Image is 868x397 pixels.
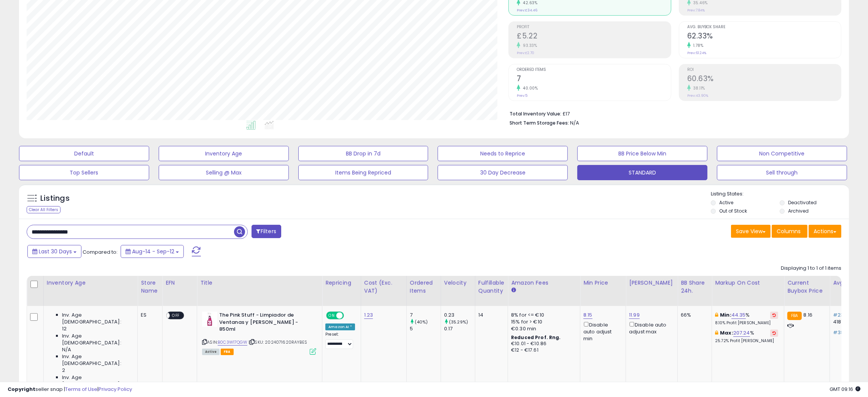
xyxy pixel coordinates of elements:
div: Disable auto adjust max [629,320,672,335]
div: EFN [166,279,194,287]
span: #38 [833,329,844,336]
small: 1.78% [691,43,704,48]
div: Velocity [444,279,472,287]
a: Terms of Use [65,386,97,393]
button: Default [19,146,149,161]
span: Compared to: [83,248,118,256]
b: Short Term Storage Fees: [510,120,569,126]
button: STANDARD [577,165,707,180]
span: All listings currently available for purchase on Amazon [202,349,220,355]
span: | SKU: 2024071620RAYBES [248,339,307,345]
div: % [715,312,778,326]
span: FBA [221,349,234,355]
label: Archived [788,208,809,214]
a: 44.35 [731,311,746,319]
small: 38.11% [691,85,705,91]
div: 66% [681,312,706,319]
h2: 62.33% [687,32,841,42]
span: Last 30 Days [39,248,72,255]
div: Ordered Items [410,279,438,295]
button: Actions [809,225,841,238]
div: Clear All Filters [27,206,61,213]
span: 8.16 [804,311,813,319]
div: Inventory Age [47,279,134,287]
button: Filters [252,225,281,238]
th: The percentage added to the cost of goods (COGS) that forms the calculator for Min & Max prices. [712,276,784,306]
div: BB Share 24h. [681,279,709,295]
div: Current Buybox Price [787,279,827,295]
div: Markup on Cost [715,279,781,287]
a: 8.15 [583,311,592,319]
button: Inventory Age [159,146,289,161]
small: (40%) [415,319,428,325]
span: Inv. Age [DEMOGRAPHIC_DATA]-180: [62,374,132,388]
button: Save View [731,225,771,238]
b: Total Inventory Value: [510,110,561,117]
div: ES [141,312,156,319]
span: Avg. Buybox Share [687,25,841,29]
button: Last 30 Days [27,245,81,258]
p: 25.72% Profit [PERSON_NAME] [715,338,778,344]
button: BB Price Below Min [577,146,707,161]
div: 7 [410,312,441,319]
small: Prev: 61.24% [687,51,706,55]
span: 12 [62,325,67,332]
div: Amazon AI * [325,323,355,330]
h2: 60.63% [687,74,841,85]
div: Disable auto adjust min [583,320,620,342]
div: Amazon Fees [511,279,577,287]
button: Sell through [717,165,847,180]
div: Cost (Exc. VAT) [364,279,403,295]
small: 40.00% [520,85,538,91]
a: 207.24 [733,329,750,337]
label: Active [719,199,733,206]
div: Repricing [325,279,358,287]
button: Aug-14 - Sep-12 [121,245,184,258]
h2: £5.22 [517,32,671,42]
span: 2 [62,367,65,374]
button: Top Sellers [19,165,149,180]
a: Privacy Policy [99,386,132,393]
div: [PERSON_NAME] [629,279,674,287]
div: Preset: [325,332,355,349]
button: Columns [772,225,807,238]
p: Listing States: [711,190,849,198]
button: 30 Day Decrease [438,165,568,180]
div: Fulfillable Quantity [478,279,505,295]
span: Columns [777,227,801,235]
small: Prev: 5 [517,93,527,98]
strong: Copyright [8,386,35,393]
div: % [715,330,778,344]
div: €0.30 min [511,325,574,332]
div: Title [200,279,319,287]
button: Selling @ Max [159,165,289,180]
span: N/A [570,119,579,126]
div: seller snap | | [8,386,132,393]
label: Deactivated [788,199,817,206]
span: Inv. Age [DEMOGRAPHIC_DATA]: [62,353,132,367]
span: Inv. Age [DEMOGRAPHIC_DATA]: [62,333,132,346]
span: OFF [170,312,182,319]
small: Amazon Fees. [511,287,516,294]
a: B0C3W17QGW [218,339,247,346]
div: 14 [478,312,502,319]
span: #23,107 [833,311,852,319]
a: 1.23 [364,311,373,319]
b: Max: [720,329,733,336]
div: €12 - €17.61 [511,347,574,354]
span: ROI [687,68,841,72]
label: Out of Stock [719,208,747,214]
div: 0.23 [444,312,475,319]
h5: Listings [40,193,70,204]
img: 31dK8O6ejxL._SL40_.jpg [202,312,217,327]
span: Inv. Age [DEMOGRAPHIC_DATA]: [62,312,132,325]
div: 15% for > €10 [511,319,574,325]
span: 2025-10-13 09:16 GMT [830,386,860,393]
button: Non Competitive [717,146,847,161]
small: 93.33% [520,43,537,48]
span: Ordered Items [517,68,671,72]
small: Prev: 7.84% [687,8,705,13]
span: Profit [517,25,671,29]
small: Prev: 43.90% [687,93,708,98]
b: Min: [720,311,731,319]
